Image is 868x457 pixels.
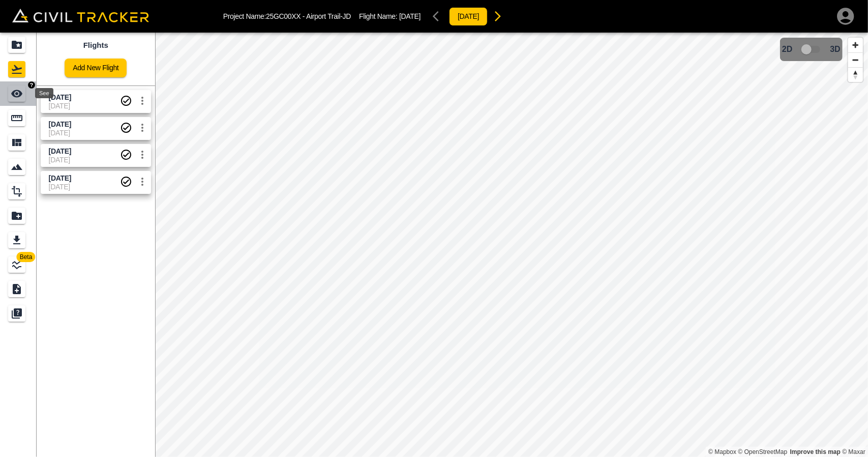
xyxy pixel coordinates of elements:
[155,33,868,457] canvas: Map
[797,40,826,59] span: 3D model not uploaded yet
[12,9,149,23] img: Civil Tracker
[708,448,736,455] a: Mapbox
[223,12,351,20] p: Project Name: 25GC00XX - Airport Trail-JD
[359,12,421,20] p: Flight Name:
[35,88,53,98] div: See
[449,7,488,26] button: [DATE]
[842,448,865,455] a: Maxar
[782,45,792,54] span: 2D
[848,52,863,67] button: Zoom out
[738,448,788,455] a: OpenStreetMap
[790,448,841,455] a: Map feedback
[830,45,841,54] span: 3D
[848,38,863,52] button: Zoom in
[399,12,421,20] span: [DATE]
[848,67,863,82] button: Reset bearing to north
